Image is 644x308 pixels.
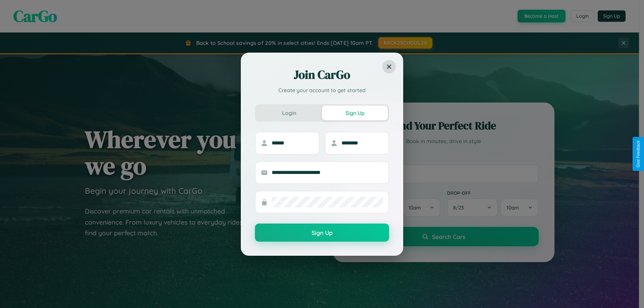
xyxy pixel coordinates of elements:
h2: Join CarGo [255,67,389,83]
div: Give Feedback [636,140,641,168]
button: Sign Up [255,224,389,242]
p: Create your account to get started [255,86,389,94]
button: Sign Up [322,106,388,120]
button: Login [256,106,322,120]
